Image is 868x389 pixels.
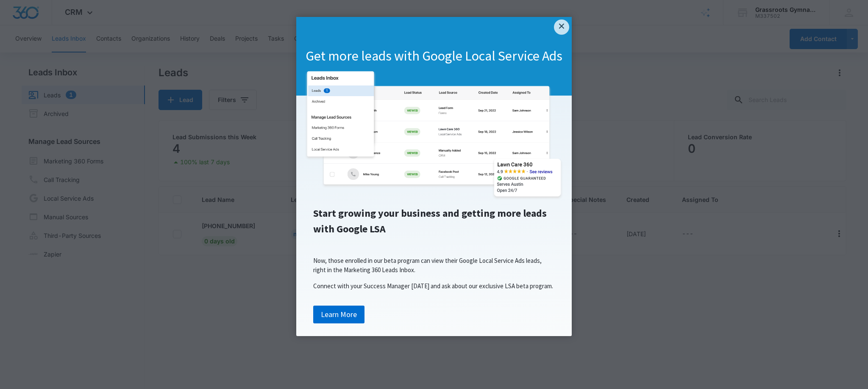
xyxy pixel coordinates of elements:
[305,240,563,249] p: ​
[313,282,553,290] span: Connect with your Success Manager [DATE] and ask about our exclusive LSA beta program.
[313,306,364,323] a: Learn More
[554,19,569,35] a: Close modal
[313,207,547,220] span: Start growing your business and getting more leads
[313,257,542,274] span: Now, those enrolled in our beta program can view their Google Local Service Ads leads, right in t...
[313,222,386,235] span: with Google LSA
[296,47,572,65] h1: Get more leads with Google Local Service Ads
